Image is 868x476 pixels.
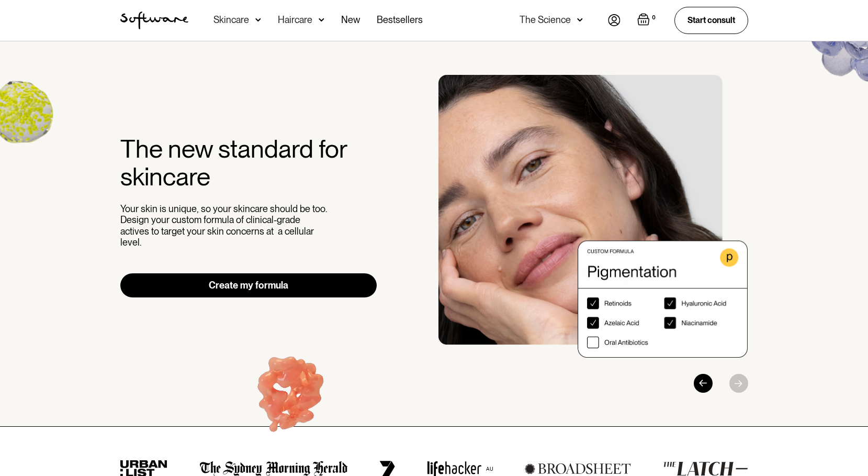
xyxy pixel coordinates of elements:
[120,12,188,29] img: Software Logo
[120,135,377,191] h2: The new standard for skincare
[120,12,188,29] a: home
[637,13,658,28] a: Open empty cart
[226,333,356,461] img: Hydroquinone (skin lightening agent)
[319,15,324,25] img: arrow down
[278,15,312,25] div: Haircare
[120,203,330,248] p: Your skin is unique, so your skincare should be too. Design your custom formula of clinical-grade...
[213,15,249,25] div: Skincare
[255,15,261,25] img: arrow down
[120,273,377,297] a: Create my formula
[674,7,748,34] a: Start consult
[525,463,631,474] img: broadsheet logo
[663,461,748,476] img: the latch logo
[520,15,571,25] div: The Science
[650,13,658,23] div: 0
[438,75,748,358] div: 3 / 3
[694,374,713,393] div: Previous slide
[577,15,583,25] img: arrow down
